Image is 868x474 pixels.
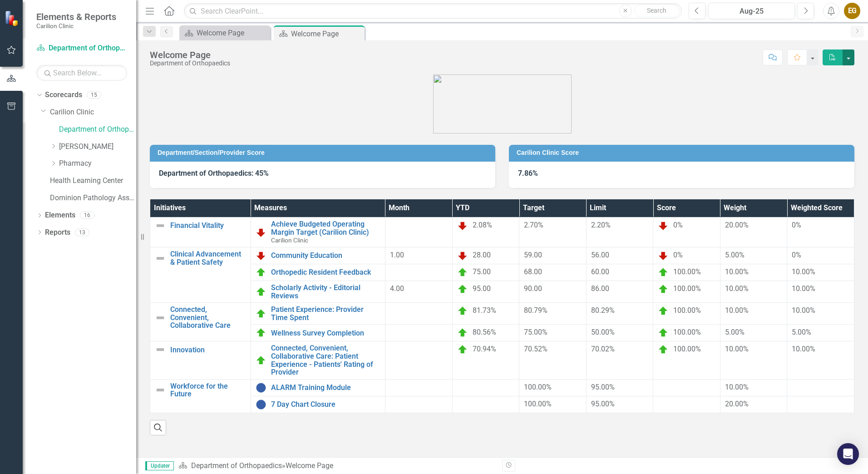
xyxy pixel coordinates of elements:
[150,247,251,303] td: Double-Click to Edit Right Click for Context Menu
[658,267,669,278] img: On Target
[45,90,82,100] a: Scorecards
[673,267,701,276] span: 100.00%
[75,228,89,236] div: 13
[271,284,380,300] a: Scholarly Activity - Editorial Reviews
[36,65,127,81] input: Search Below...
[658,284,669,295] img: On Target
[591,328,615,336] span: 50.00%
[591,400,615,408] span: 95.00%
[251,264,385,281] td: Double-Click to Edit Right Click for Context Menu
[517,149,850,156] h3: Carilion Clinic Score
[792,328,811,336] span: 5.00%
[591,221,611,229] span: 2.20%
[145,461,174,470] span: Updater
[658,306,669,316] img: On Target
[673,345,701,354] span: 100.00%
[473,306,496,315] span: 81.73%
[5,10,20,26] img: ClearPoint Strategy
[725,345,749,353] span: 10.00%
[457,250,468,261] img: Below Plan
[473,267,491,276] span: 75.00
[155,312,166,323] img: Not Defined
[271,268,380,276] a: Orthopedic Resident Feedback
[524,328,547,336] span: 75.00%
[251,396,385,413] td: Double-Click to Edit Right Click for Context Menu
[251,247,385,264] td: Double-Click to Edit Right Click for Context Menu
[251,325,385,341] td: Double-Click to Edit Right Click for Context Menu
[473,328,496,337] span: 80.56%
[271,344,380,376] a: Connected, Convenient, Collaborative Care: Patient Experience - Patients' Rating of Provider
[155,220,166,231] img: Not Defined
[159,169,269,178] strong: Department of Orthopaedics: 45%
[256,308,266,319] img: On Target
[256,250,266,261] img: Below Plan
[591,345,615,353] span: 70.02%
[647,7,666,14] span: Search
[524,400,552,408] span: 100.00%
[291,28,362,39] div: Welcome Page
[251,341,385,379] td: Double-Click to Edit Right Click for Context Menu
[150,303,251,341] td: Double-Click to Edit Right Click for Context Menu
[256,355,266,366] img: On Target
[155,253,166,264] img: Not Defined
[150,341,251,379] td: Double-Click to Edit Right Click for Context Menu
[792,267,815,276] span: 10.00%
[170,306,246,330] a: Connected, Convenient, Collaborative Care
[170,382,246,398] a: Workforce for the Future
[725,251,745,259] span: 5.00%
[591,284,609,293] span: 86.00
[591,251,609,259] span: 56.00
[286,461,333,470] div: Welcome Page
[524,345,547,353] span: 70.52%
[524,383,552,391] span: 100.00%
[87,91,101,99] div: 15
[457,306,468,316] img: On Target
[457,344,468,355] img: On Target
[271,306,380,321] a: Patient Experience: Provider Time Spent
[725,284,749,293] span: 10.00%
[256,227,266,238] img: Below Plan
[524,306,547,315] span: 80.79%
[155,344,166,355] img: Not Defined
[473,345,496,354] span: 70.94%
[251,217,385,247] td: Double-Click to Edit Right Click for Context Menu
[271,384,380,392] a: ALARM Training Module
[518,169,538,178] strong: 7.86%
[80,212,94,219] div: 16
[170,222,246,230] a: Financial Vitality
[50,176,136,186] a: Health Learning Center
[725,400,749,408] span: 20.00%
[673,306,701,315] span: 100.00%
[725,306,749,315] span: 10.00%
[256,286,266,297] img: On Target
[155,385,166,395] img: Not Defined
[271,220,380,236] a: Achieve Budgeted Operating Margin Target (Carilion Clinic)
[271,237,308,244] span: Carilion Clinic
[45,227,70,238] a: Reports
[673,251,683,259] span: 0%
[634,5,680,17] button: Search
[457,267,468,278] img: On Target
[711,6,792,17] div: Aug-25
[837,443,859,465] div: Open Intercom Messenger
[844,3,860,19] button: EG
[473,221,492,229] span: 2.08%
[184,3,682,19] input: Search ClearPoint...
[271,329,380,337] a: Wellness Survey Completion
[457,220,468,231] img: Below Plan
[197,27,268,39] div: Welcome Page
[658,344,669,355] img: On Target
[708,3,795,19] button: Aug-25
[150,50,230,60] div: Welcome Page
[591,267,609,276] span: 60.00
[50,193,136,203] a: Dominion Pathology Associates
[251,281,385,303] td: Double-Click to Edit Right Click for Context Menu
[658,220,669,231] img: Below Plan
[725,383,749,391] span: 10.00%
[36,11,116,22] span: Elements & Reports
[725,221,749,229] span: 20.00%
[658,250,669,261] img: Below Plan
[457,284,468,295] img: On Target
[45,210,75,221] a: Elements
[256,382,266,393] img: No Information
